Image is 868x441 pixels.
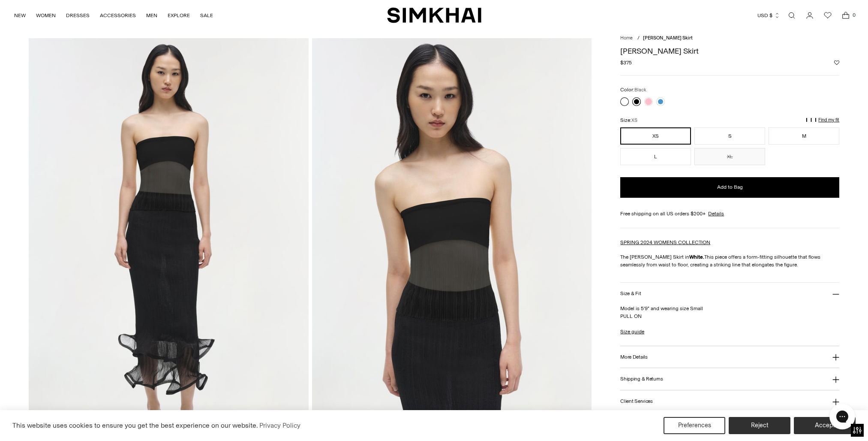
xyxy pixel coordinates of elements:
[689,254,704,260] strong: White.
[620,253,839,269] p: The [PERSON_NAME] Skirt in This piece offers a form-fitting silhouette that flows seamlessly from...
[168,6,190,25] a: EXPLORE
[620,354,647,360] h3: More Details
[620,239,710,245] a: SPRING 2024 WOMENS COLLECTION
[783,7,800,24] a: Open search modal
[620,399,653,404] h3: Client Services
[620,305,839,320] p: Model is 5'9" and wearing size Small PULL ON
[631,118,637,123] span: XS
[620,35,839,42] nav: breadcrumbs
[717,184,743,191] span: Add to Bag
[620,86,646,94] label: Color:
[620,47,839,55] h1: [PERSON_NAME] Skirt
[14,6,26,25] a: NEW
[36,6,56,25] a: WOMEN
[837,7,854,24] a: Open cart modal
[7,408,86,434] iframe: Sign Up via Text for Offers
[664,417,725,434] button: Preferences
[769,127,839,145] button: M
[850,11,858,19] span: 0
[620,210,839,217] div: Free shipping on all US orders $200+
[620,148,691,165] button: L
[387,7,481,24] a: SIMKHAI
[200,6,213,25] a: SALE
[694,127,765,145] button: S
[12,421,258,429] span: This website uses cookies to ensure you get the best experience on our website.
[258,419,302,432] a: Privacy Policy (opens in a new tab)
[643,35,693,41] span: [PERSON_NAME] Skirt
[634,87,646,93] span: Black
[825,401,859,432] iframe: Gorgias live chat messenger
[620,376,663,382] h3: Shipping & Returns
[819,7,836,24] a: Wishlist
[620,35,633,41] a: Home
[620,368,839,390] button: Shipping & Returns
[757,6,780,25] button: USD $
[100,6,136,25] a: ACCESSORIES
[620,346,839,368] button: More Details
[801,7,818,24] a: Go to the account page
[620,283,839,305] button: Size & Fit
[66,6,90,25] a: DRESSES
[694,148,765,165] button: XL
[620,127,691,145] button: XS
[146,6,157,25] a: MEN
[708,210,724,217] a: Details
[620,291,641,296] h3: Size & Fit
[620,177,839,198] button: Add to Bag
[834,60,839,65] button: Add to Wishlist
[620,116,637,124] label: Size:
[620,390,839,412] button: Client Services
[637,35,640,42] div: /
[620,328,644,335] a: Size guide
[794,417,856,434] button: Accept
[620,59,632,66] span: $375
[729,417,790,434] button: Reject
